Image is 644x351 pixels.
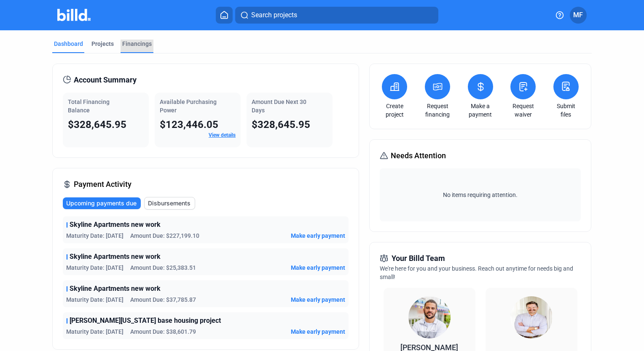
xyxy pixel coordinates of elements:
[291,327,345,336] button: Make early payment
[63,197,141,209] button: Upcoming payments due
[251,10,297,20] span: Search projects
[423,102,452,119] a: Request financing
[66,199,137,207] span: Upcoming payments due
[508,102,538,119] a: Request waiver
[235,7,438,24] button: Search projects
[160,119,218,130] span: $123,446.05
[130,231,199,240] span: Amount Due: $227,199.10
[70,220,161,230] span: Skyline Apartments new work
[70,252,161,262] span: Skyline Apartments new work
[291,295,345,304] button: Make early payment
[74,74,137,86] span: Account Summary
[383,191,577,199] span: No items requiring attention.
[380,102,409,119] a: Create project
[122,40,152,48] div: Financings
[252,98,306,114] span: Amount Due Next 30 Days
[466,102,495,119] a: Make a payment
[209,132,236,138] a: View details
[68,98,110,114] span: Total Financing Balance
[130,295,196,304] span: Amount Due: $37,785.87
[380,265,573,280] span: We're here for you and your business. Reach out anytime for needs big and small!
[392,253,445,264] span: Your Billd Team
[66,263,123,272] span: Maturity Date: [DATE]
[74,178,131,190] span: Payment Activity
[130,263,196,272] span: Amount Due: $25,383.51
[573,10,583,20] span: MF
[70,316,221,326] span: [PERSON_NAME][US_STATE] base housing project
[68,119,126,130] span: $328,645.95
[144,197,195,210] button: Disbursements
[551,102,581,119] a: Submit files
[570,7,587,24] button: MF
[54,40,83,48] div: Dashboard
[70,284,161,294] span: Skyline Apartments new work
[160,98,217,114] span: Available Purchasing Power
[291,263,345,272] button: Make early payment
[148,199,191,207] span: Disbursements
[291,231,345,240] button: Make early payment
[391,150,446,162] span: Needs Attention
[66,231,123,240] span: Maturity Date: [DATE]
[510,296,553,338] img: Territory Manager
[66,295,123,304] span: Maturity Date: [DATE]
[408,296,451,338] img: Relationship Manager
[91,40,114,48] div: Projects
[252,119,310,130] span: $328,645.95
[66,327,123,336] span: Maturity Date: [DATE]
[57,9,91,21] img: Billd Company Logo
[130,327,196,336] span: Amount Due: $38,601.79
